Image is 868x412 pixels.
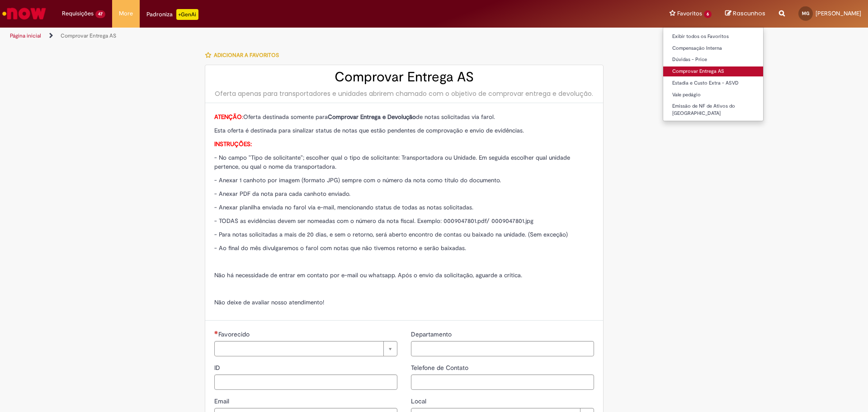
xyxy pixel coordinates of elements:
[214,154,570,170] span: - No campo "Tipo de solicitante"; escolher qual o tipo de solicitante: Transportadora ou Unidade....
[214,271,522,279] span: Não há necessidade de entrar em contato por e-mail ou whatsapp. Após o envio da solicitação, agua...
[663,66,763,76] a: Comprovar Entrega AS
[214,397,231,405] span: Email
[119,9,133,18] span: More
[802,10,809,16] span: MG
[214,331,218,334] span: Necessários
[677,9,702,18] span: Favoritos
[733,9,765,18] span: Rascunhos
[214,113,243,121] span: :
[62,9,94,18] span: Requisições
[663,101,763,118] a: Emissão de NF de Ativos do [GEOGRAPHIC_DATA]
[146,9,198,20] div: Padroniza
[214,70,594,85] h2: Comprovar Entrega AS
[214,176,501,184] span: - Anexar 1 canhoto por imagem (formato JPG) sempre com o número da nota como título do documento.
[61,32,116,39] a: Comprovar Entrega AS
[411,330,453,338] span: Departamento
[214,364,222,372] span: ID
[663,78,763,88] a: Estadia e Custo Extra - ASVD
[10,32,41,39] a: Página inicial
[663,32,763,42] a: Exibir todos os Favoritos
[214,341,397,356] a: Limpar campo Favorecido
[214,113,242,121] strong: ATENÇÃO
[725,9,765,18] a: Rascunhos
[214,113,495,121] span: Oferta destinada somente para de notas solicitadas via farol.
[214,204,473,211] span: - Anexar planilha enviada no farol via e-mail, mencionando status de todas as notas solicitadas.
[214,231,568,238] span: - Para notas solicitadas a mais de 20 dias, e sem o retorno, será aberto encontro de contas ou ba...
[7,28,572,44] ul: Trilhas de página
[663,55,763,65] a: Dúvidas - Price
[214,127,524,134] span: Esta oferta é destinada para sinalizar status de notas que estão pendentes de comprovação e envio...
[214,244,466,252] span: - Ao final do mês divulgaremos o farol com notas que não tivemos retorno e serão baixadas.
[704,10,712,18] span: 6
[663,43,763,53] a: Compensação Interna
[214,52,279,59] span: Adicionar a Favoritos
[328,113,416,121] strong: Comprovar Entrega e Devolução
[411,397,428,405] span: Local
[214,89,594,98] div: Oferta apenas para transportadores e unidades abrirem chamado com o objetivo de comprovar entrega...
[411,364,470,372] span: Telefone de Contato
[218,330,251,338] span: Necessários - Favorecido
[214,140,252,148] strong: INSTRUÇÕES:
[214,374,397,390] input: ID
[411,341,594,356] input: Departamento
[205,46,284,65] button: Adicionar a Favoritos
[95,10,105,18] span: 47
[1,5,47,23] img: ServiceNow
[663,90,763,100] a: Vale pedágio
[816,9,861,17] span: [PERSON_NAME]
[176,9,198,20] p: +GenAi
[411,374,594,390] input: Telefone de Contato
[214,298,324,306] span: Não deixe de avaliar nosso atendimento!
[214,217,533,225] span: - TODAS as evidências devem ser nomeadas com o número da nota fiscal. Exemplo: 0009047801.pdf/ 00...
[663,27,764,121] ul: Favoritos
[214,190,350,198] span: - Anexar PDF da nota para cada canhoto enviado.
